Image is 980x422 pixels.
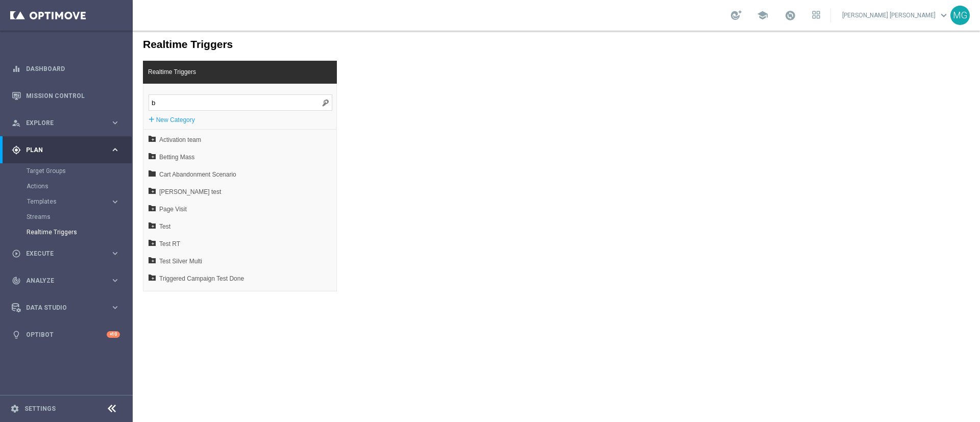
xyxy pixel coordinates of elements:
[950,6,970,25] div: MG
[27,167,106,175] a: Target Groups
[26,278,110,284] span: Analyze
[12,276,110,285] div: Analyze
[27,179,132,194] div: Actions
[27,182,106,190] a: Actions
[11,146,120,154] button: gps_fixed Plan keyboard_arrow_right
[26,120,110,126] span: Explore
[26,82,120,109] a: Mission Control
[11,277,120,285] button: track_changes Analyze keyboard_arrow_right
[11,331,120,339] button: lightbulb Optibot +10
[11,119,120,127] button: person_search Explore keyboard_arrow_right
[110,303,120,312] i: keyboard_arrow_right
[12,303,110,312] div: Data Studio
[12,118,110,128] div: Explore
[10,33,68,50] span: Realtime Triggers
[16,84,22,94] label: +
[27,251,139,258] div: Triggered Campaign Test Done
[26,321,107,348] a: Optibot
[11,304,120,312] button: Data Studio keyboard_arrow_right
[26,55,120,82] a: Dashboard
[24,406,56,412] a: Settings
[27,197,120,206] button: Templates keyboard_arrow_right
[27,228,106,236] a: Realtime Triggers
[27,163,132,179] div: Target Groups
[27,239,139,257] span: Triggered Campaign Test Done
[27,170,139,187] span: Page Visit
[27,209,132,225] div: Streams
[110,145,120,155] i: keyboard_arrow_right
[12,64,21,73] i: equalizer
[10,404,19,413] i: settings
[27,225,132,240] div: Realtime Triggers
[16,64,200,80] input: Quick find trigger
[12,82,120,109] div: Mission Control
[26,251,110,257] span: Execute
[27,194,132,209] div: Templates
[757,10,768,21] span: school
[12,145,110,155] div: Plan
[27,213,106,221] a: Streams
[938,10,949,21] span: keyboard_arrow_down
[27,101,139,118] span: Activation team
[11,92,120,100] button: Mission Control
[27,187,139,205] span: Test
[12,276,21,285] i: track_changes
[27,198,100,205] span: Templates
[11,250,120,258] button: play_circle_outline Execute keyboard_arrow_right
[12,145,21,155] i: gps_fixed
[12,118,21,128] i: person_search
[27,147,139,154] div: Cart Abandonment Scenario
[27,153,139,170] span: [PERSON_NAME] test
[107,331,120,338] div: +10
[110,197,120,207] i: keyboard_arrow_right
[12,249,21,258] i: play_circle_outline
[26,147,110,153] span: Plan
[26,305,110,311] span: Data Studio
[27,222,139,239] span: Test Silver Multi
[841,8,950,23] a: [PERSON_NAME] [PERSON_NAME]keyboard_arrow_down
[27,205,139,222] span: Test RT
[110,118,120,128] i: keyboard_arrow_right
[12,321,120,348] div: Optibot
[12,330,21,339] i: lightbulb
[27,118,139,135] span: Betting Mass
[12,249,110,258] div: Execute
[27,198,110,205] div: Templates
[23,84,62,94] label: New Category
[110,249,120,258] i: keyboard_arrow_right
[110,276,120,285] i: keyboard_arrow_right
[12,55,120,82] div: Dashboard
[27,135,139,153] span: Cart Abandonment Scenario
[11,65,120,73] button: equalizer Dashboard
